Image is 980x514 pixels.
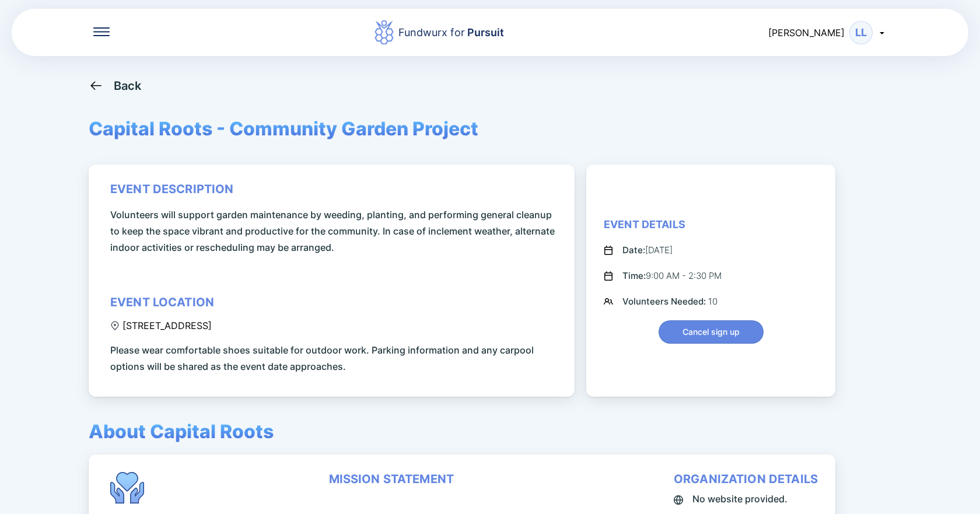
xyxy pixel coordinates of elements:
[622,269,722,283] div: 9:00 AM - 2:30 PM
[659,320,764,344] button: Cancel sign up
[89,117,478,140] span: Capital Roots - Community Garden Project
[622,243,673,257] div: [DATE]
[622,244,645,256] span: Date:
[674,472,818,486] div: organization details
[622,270,646,281] span: Time:
[692,491,787,507] span: No website provided.
[329,472,454,486] div: mission statement
[604,218,685,232] div: Event Details
[110,342,557,375] span: Please wear comfortable shoes suitable for outdoor work. Parking information and any carpool opti...
[398,25,504,41] div: Fundwurx for
[465,26,504,39] span: Pursuit
[110,295,214,309] div: event location
[622,295,717,309] div: 10
[110,182,234,196] div: event description
[110,320,212,331] div: [STREET_ADDRESS]
[114,79,142,93] div: Back
[768,27,845,39] span: [PERSON_NAME]
[89,420,274,443] span: About Capital Roots
[110,207,557,256] span: Volunteers will support garden maintenance by weeding, planting, and performing general cleanup t...
[849,21,873,44] div: LL
[682,326,740,338] span: Cancel sign up
[622,296,708,307] span: Volunteers Needed:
